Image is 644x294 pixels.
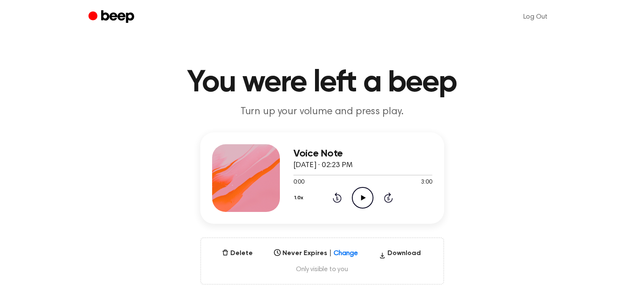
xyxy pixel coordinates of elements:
[376,248,424,262] button: Download
[293,148,432,159] h3: Voice Note
[293,162,353,169] span: [DATE] · 02:23 PM
[211,265,433,274] span: Only visible to you
[160,105,485,119] p: Turn up your volume and press play.
[421,178,432,187] span: 3:00
[218,248,256,258] button: Delete
[88,9,136,25] a: Beep
[105,68,539,98] h1: You were left a beep
[293,178,304,187] span: 0:00
[515,7,556,27] a: Log Out
[293,191,307,205] button: 1.0x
